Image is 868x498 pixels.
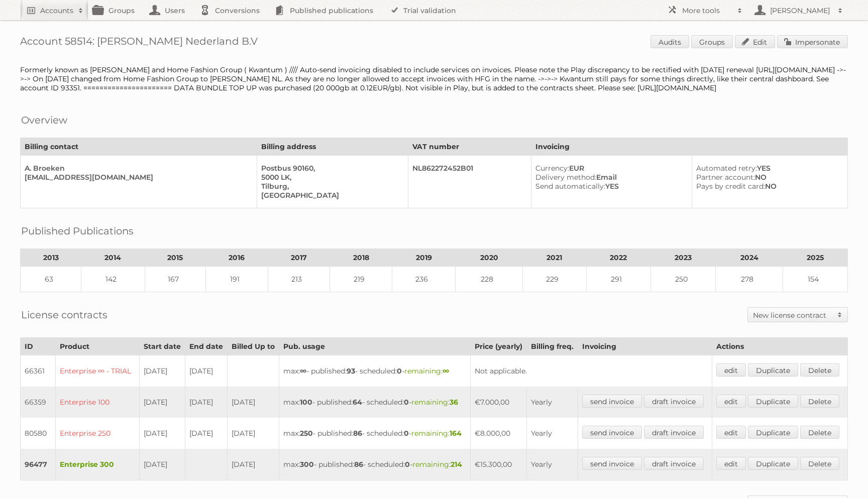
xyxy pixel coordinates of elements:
[279,338,471,355] th: Pub. usage
[586,249,651,267] th: 2022
[279,387,471,418] td: max: - published: - scheduled: -
[471,449,527,480] td: €15.300,00
[300,366,306,376] strong: ∞
[21,307,107,322] h2: License contracts
[768,6,833,16] h2: [PERSON_NAME]
[527,338,578,355] th: Billing freq.
[748,363,798,377] a: Duplicate
[644,426,704,439] a: draft invoice
[404,429,409,438] strong: 0
[261,191,400,200] div: [GEOGRAPHIC_DATA]
[21,138,257,156] th: Billing contact
[25,164,249,173] div: A. Broeken
[21,449,56,480] td: 96477
[450,429,462,438] strong: 164
[578,338,712,355] th: Invoicing
[644,395,704,408] a: draft invoice
[81,249,145,267] th: 2014
[185,418,228,449] td: [DATE]
[228,418,279,449] td: [DATE]
[411,398,458,407] span: remaining:
[716,426,746,439] a: edit
[527,418,578,449] td: Yearly
[471,355,712,387] td: Not applicable.
[21,249,81,267] th: 2013
[582,426,642,439] a: send invoice
[716,363,746,377] a: edit
[535,164,684,173] div: EUR
[527,449,578,480] td: Yearly
[471,387,527,418] td: €7.000,00
[800,363,839,377] a: Delete
[411,429,462,438] span: remaining:
[450,398,458,407] strong: 36
[582,457,642,470] a: send invoice
[25,173,249,182] div: [EMAIL_ADDRESS][DOMAIN_NAME]
[21,418,56,449] td: 80580
[716,267,783,292] td: 278
[696,164,757,173] span: Automated retry:
[261,164,400,173] div: Postbus 90160,
[21,223,134,238] h2: Published Publications
[535,182,605,191] span: Send automatically:
[40,6,73,16] h2: Accounts
[412,460,462,469] span: remaining:
[228,387,279,418] td: [DATE]
[716,457,746,470] a: edit
[228,338,279,355] th: Billed Up to
[832,308,847,322] span: Toggle
[20,35,848,50] h1: Account 58514: [PERSON_NAME] Nederland B.V
[651,267,716,292] td: 250
[535,182,684,191] div: YES
[696,182,839,191] div: NO
[712,338,848,355] th: Actions
[268,249,330,267] th: 2017
[56,355,140,387] td: Enterprise ∞ - TRIAL
[644,457,704,470] a: draft invoice
[800,395,839,408] a: Delete
[56,449,140,480] td: Enterprise 300
[20,65,848,92] div: Formerly known as [PERSON_NAME] and Home Fashion Group ( Kwantum ) //// Auto-send invoicing disab...
[696,173,839,182] div: NO
[205,249,268,267] th: 2016
[185,355,228,387] td: [DATE]
[408,138,531,156] th: VAT number
[185,387,228,418] td: [DATE]
[145,249,205,267] th: 2015
[228,449,279,480] td: [DATE]
[748,308,847,322] a: New license contract
[268,267,330,292] td: 213
[185,338,228,355] th: End date
[140,338,185,355] th: Start date
[451,460,462,469] strong: 214
[279,418,471,449] td: max: - published: - scheduled: -
[330,249,392,267] th: 2018
[527,387,578,418] td: Yearly
[696,182,765,191] span: Pays by credit card:
[81,267,145,292] td: 142
[330,267,392,292] td: 219
[443,366,449,376] strong: ∞
[800,457,839,470] a: Delete
[140,387,185,418] td: [DATE]
[300,429,313,438] strong: 250
[404,366,449,376] span: remaining:
[140,449,185,480] td: [DATE]
[404,398,409,407] strong: 0
[748,395,798,408] a: Duplicate
[21,338,56,355] th: ID
[716,395,746,408] a: edit
[531,138,847,156] th: Invoicing
[347,366,355,376] strong: 93
[354,460,363,469] strong: 86
[408,156,531,208] td: NL862272452B01
[456,267,523,292] td: 228
[582,395,642,408] a: send invoice
[140,418,185,449] td: [DATE]
[471,418,527,449] td: €8.000,00
[300,398,312,407] strong: 100
[21,387,56,418] td: 66359
[586,267,651,292] td: 291
[471,338,527,355] th: Price (yearly)
[535,164,569,173] span: Currency:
